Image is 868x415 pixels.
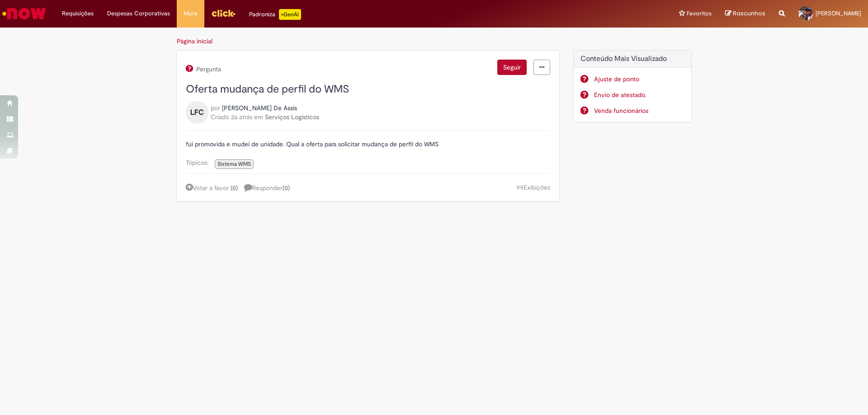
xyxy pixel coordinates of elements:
span: 0 [232,184,236,192]
span: Oferta mudança de perfil do WMS [186,82,349,96]
img: click_logo_yellow_360x200.png [211,6,236,20]
a: Ajuste de ponto [594,75,685,84]
a: 1 resposta, clique para responder [244,183,294,192]
span: Favoritos [687,9,712,18]
span: Responder [244,184,290,192]
span: Requisições [62,9,94,18]
a: LFC [186,108,208,116]
span: Despesas Corporativas [107,9,170,18]
img: ServiceNow [1,5,47,23]
span: LFC [190,105,204,120]
span: Criado [211,113,229,121]
div: Padroniza [249,9,301,20]
div: Conteúdo Mais Visualizado [573,50,692,123]
a: Página inicial [177,37,212,45]
span: Pergunta [195,65,221,73]
span: em [254,113,263,121]
span: 0 [284,184,288,192]
a: Envio de atestado. [594,90,685,99]
span: More [184,9,198,18]
span: Sistema WMS [217,160,251,168]
span: por [211,104,220,112]
span: Tópicos: [186,159,213,167]
span: Rascunhos [733,9,765,18]
span: ( ) [283,184,290,192]
a: Venda funcionários [594,106,685,115]
span: [PERSON_NAME] [816,9,861,17]
p: fui promovida e mudei de unidade. Qual a oferta para solicitar mudança de perfil do WMS [186,140,550,148]
a: Votar a favor [186,184,229,192]
a: Rascunhos [725,9,765,18]
span: Exibições [524,183,550,191]
time: 17/12/2023 19:00:59 [231,113,252,121]
a: Sistema WMS [215,159,254,169]
button: Seguir [497,60,527,75]
h2: Conteúdo Mais Visualizado [580,55,685,63]
a: Luana Fernandes Cavalcanti De Assis perfil [222,103,297,112]
span: Luana Fernandes Cavalcanti De Assis perfil [222,104,297,112]
span: 2a atrás [231,113,252,121]
a: Serviços Logísticos [265,113,319,121]
span: ( ) [231,184,238,192]
a: menu Ações [533,60,550,75]
p: +GenAi [279,9,301,20]
span: 99 [516,183,524,191]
